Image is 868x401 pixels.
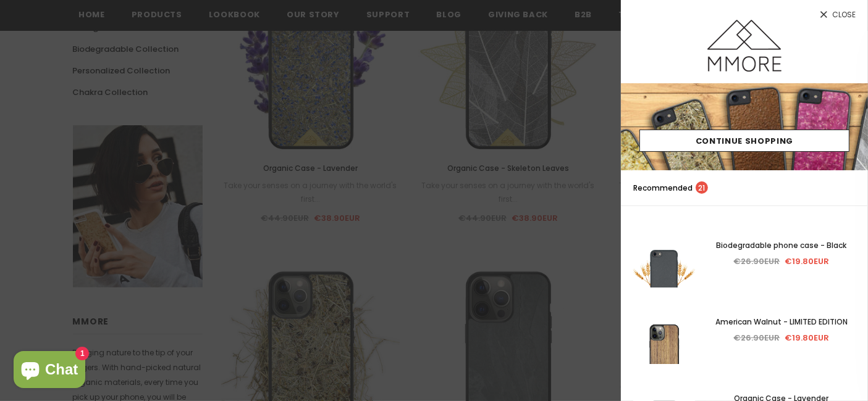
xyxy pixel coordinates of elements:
span: American Walnut - LIMITED EDITION [715,316,848,327]
inbox-online-store-chat: Shopify online store chat [10,351,89,391]
span: €19.80EUR [785,332,830,344]
span: Close [832,11,856,19]
span: €26.90EUR [734,332,780,344]
p: Recommended [633,181,708,194]
span: €19.80EUR [785,255,830,267]
span: €26.90EUR [734,255,780,267]
a: Biodegradable phone case - Black [707,239,856,252]
a: Continue Shopping [639,130,849,152]
span: 21 [696,181,708,194]
a: search [843,182,856,194]
span: Biodegradable phone case - Black [717,240,847,250]
a: American Walnut - LIMITED EDITION [707,315,856,329]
